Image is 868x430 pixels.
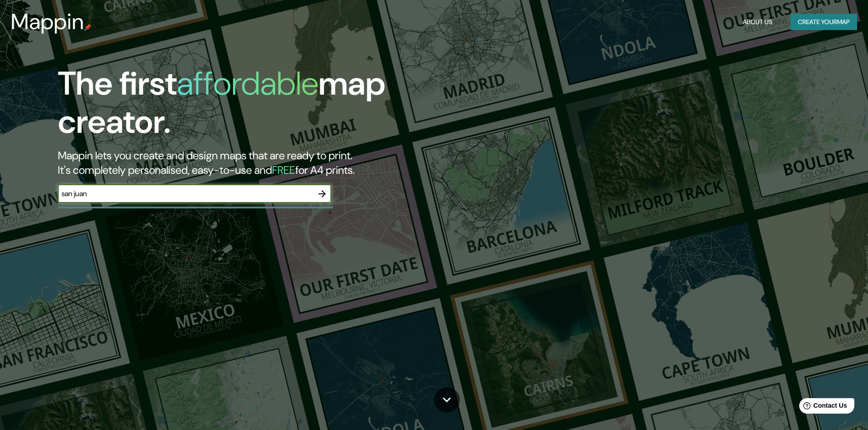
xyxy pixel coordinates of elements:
h5: FREE [272,163,295,177]
iframe: Help widget launcher [787,395,858,420]
h3: Mappin [11,9,84,35]
button: Create yourmap [791,14,857,30]
img: mappin-pin [84,24,92,31]
input: Choose your favourite place [58,188,313,199]
h1: affordable [177,62,318,105]
button: About Us [739,14,776,30]
h2: Mappin lets you create and design maps that are ready to print. It's completely personalised, eas... [58,148,492,177]
h1: The first map creator. [58,65,492,148]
